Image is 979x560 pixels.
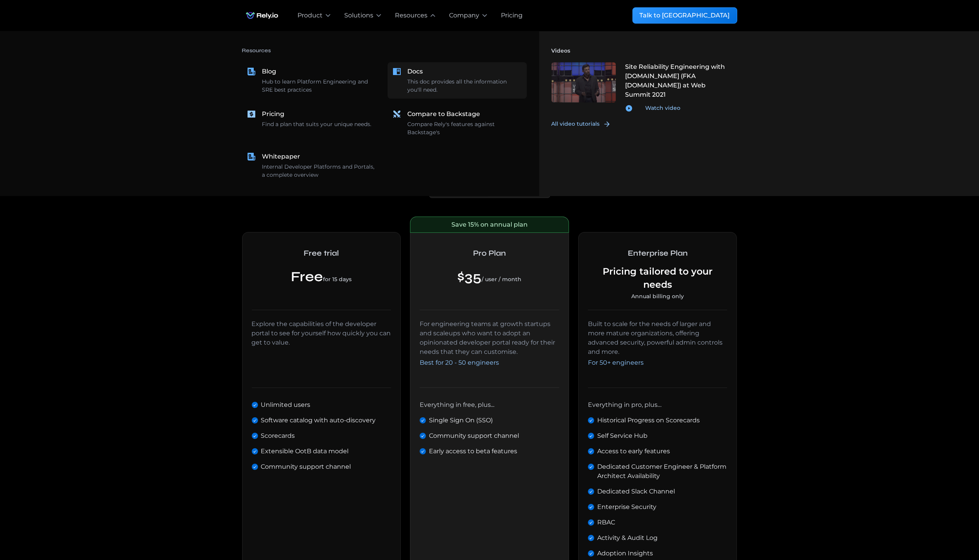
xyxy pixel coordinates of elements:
a: home [242,8,282,23]
div: Software catalog with auto-discovery [261,416,376,425]
a: Compare to BackstageCompare Rely's features against Backstage's [388,105,527,141]
div: This doc provides all the information you'll need. [408,78,522,94]
h2: Free trial [252,242,391,265]
div: Historical Progress on Scorecards [597,416,700,425]
h4: Resources [242,44,527,58]
div: Whitepaper [262,152,301,161]
div: Extensible OotB data model [261,447,349,456]
div: $35 [457,268,521,286]
div: Hub to learn Platform Engineering and SRE best practices [262,78,377,94]
div: Activity & Audit Log [597,533,658,543]
div: Unlimited users [261,400,311,410]
span: / user / month [482,276,521,283]
div: Access to early features [597,447,670,456]
span: Best for 20 - 50 engineers [420,359,499,366]
div: Solutions [344,11,373,20]
div: Community support channel [261,462,351,471]
div: Dedicated Slack Channel [597,487,675,496]
a: Site Reliability Engineering with [DOMAIN_NAME] (FKA [DOMAIN_NAME]) at Web Summit 2021Watch video [547,58,737,117]
a: PricingFind a plan that suits your unique needs. [242,105,381,141]
iframe: Chatbot [928,509,968,549]
div: Pricing tailored to your needs [588,265,728,291]
div: Free [252,268,391,286]
div: Built to scale for the needs of larger and more mature organizations, offering advanced security,... [588,319,728,369]
h4: Videos [552,44,737,58]
h2: Pro Plan [420,242,559,265]
div: Docs [408,67,423,76]
div: Company [449,11,479,20]
div: For engineering teams at growth startups and scaleups who want to adopt an opinionated developer ... [420,319,559,369]
div: Annual billing only [588,292,728,300]
a: Pricing [501,11,523,20]
div: Resources [395,11,427,20]
div: Product [297,11,323,20]
div: All video tutorials [552,120,600,128]
div: Adoption Insights [597,549,653,558]
div: Talk to [GEOGRAPHIC_DATA] [640,11,730,20]
a: BlogHub to learn Platform Engineering and SRE best practices [242,62,381,99]
img: Rely.io logo [242,8,282,23]
div: Scorecards [261,431,295,440]
div: Internal Developer Platforms and Portals, a complete overview [262,163,377,179]
span: For 50+ engineers [588,359,644,366]
span: for 15 days [323,276,352,283]
a: Talk to [GEOGRAPHIC_DATA] [632,7,737,24]
div: Single Sign On (SSO) [429,416,493,425]
div: Explore the capabilities of the developer portal to see for yourself how quickly you can get to v... [252,319,391,347]
div: Compare to Backstage [408,109,480,119]
div: Pricing [262,109,285,119]
a: DocsThis doc provides all the information you'll need. [388,62,527,99]
div: Enterprise Security [597,502,656,512]
div: Watch video [645,104,680,112]
div: Everything in free, plus... [420,400,494,410]
div: Community support channel [429,431,519,440]
div: Compare Rely's features against Backstage's [408,120,522,137]
a: WhitepaperInternal Developer Platforms and Portals, a complete overview [242,147,381,184]
div: Everything in pro, plus… [588,400,661,410]
a: All video tutorials [552,120,620,128]
div: Blog [262,67,277,76]
div: Save 15% on annual plan [451,220,528,229]
div: Dedicated Customer Engineer & Platform Architect Availability [597,462,728,481]
div: Early access to beta features [429,447,517,456]
div: Find a plan that suits your unique needs. [262,120,372,128]
h2: Enterprise Plan [588,242,728,265]
div: Site Reliability Engineering with [DOMAIN_NAME] (FKA [DOMAIN_NAME]) at Web Summit 2021 [625,62,733,99]
div: RBAC [597,518,615,527]
div: Self Service Hub [597,431,648,440]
